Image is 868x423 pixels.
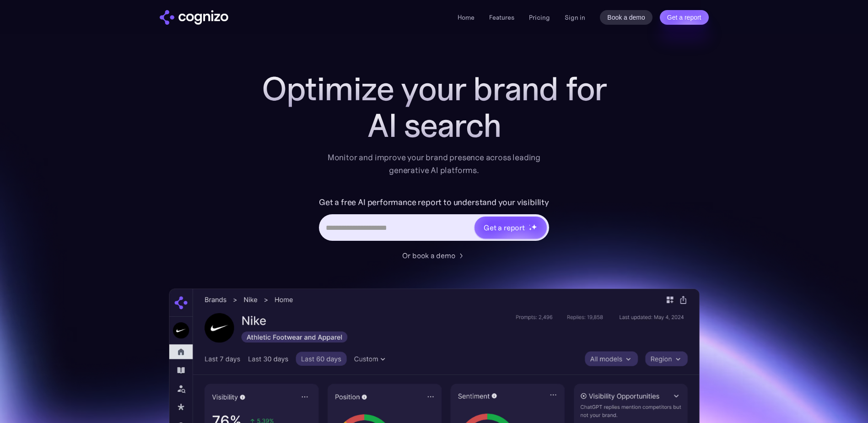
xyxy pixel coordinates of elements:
[529,13,550,22] a: Pricing
[160,10,228,25] img: cognizo logo
[474,216,548,239] a: Get a reportstarstarstar
[531,224,537,230] img: star
[529,228,532,231] img: star
[251,107,617,144] div: AI search
[402,250,466,261] a: Or book a demo
[319,195,549,245] form: Hero URL Input Form
[458,13,474,22] a: Home
[660,10,709,25] a: Get a report
[484,222,525,233] div: Get a report
[319,195,549,210] label: Get a free AI performance report to understand your visibility
[565,12,585,23] a: Sign in
[322,151,547,177] div: Monitor and improve your brand presence across leading generative AI platforms.
[160,10,228,25] a: home
[402,250,455,261] div: Or book a demo
[600,10,652,25] a: Book a demo
[489,13,514,22] a: Features
[529,224,530,226] img: star
[251,70,617,107] h1: Optimize your brand for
